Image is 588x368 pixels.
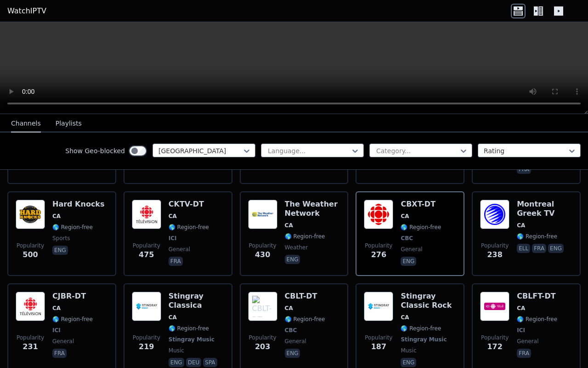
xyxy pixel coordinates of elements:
[285,222,293,229] span: CA
[371,341,386,352] span: 187
[401,235,413,242] span: CBC
[52,316,93,323] span: 🌎 Region-free
[285,233,325,240] span: 🌎 Region-free
[186,358,202,367] p: deu
[548,244,564,253] p: eng
[52,305,61,312] span: CA
[169,257,183,266] p: fra
[52,292,93,301] h6: CJBR-DT
[285,292,325,301] h6: CBLT-DT
[255,341,270,352] span: 203
[249,242,277,249] span: Popularity
[517,222,525,229] span: CA
[16,200,45,229] img: Hard Knocks
[248,292,277,321] img: CBLT-DT
[52,200,105,209] h6: Hard Knocks
[52,224,93,231] span: 🌎 Region-free
[23,341,38,352] span: 231
[517,349,531,358] p: fra
[401,224,441,231] span: 🌎 Region-free
[169,224,209,231] span: 🌎 Region-free
[401,347,416,354] span: music
[401,325,441,332] span: 🌎 Region-free
[517,200,572,218] h6: Montreal Greek TV
[203,358,217,367] p: spa
[365,334,392,341] span: Popularity
[169,213,177,220] span: CA
[364,200,393,229] img: CBXT-DT
[481,242,509,249] span: Popularity
[16,292,45,321] img: CJBR-DT
[169,292,224,310] h6: Stingray Classica
[532,244,546,253] p: fra
[480,292,509,321] img: CBLFT-DT
[52,246,68,255] p: eng
[285,305,293,312] span: CA
[517,305,525,312] span: CA
[169,336,215,343] span: Stingray Music
[56,115,82,132] button: Playlists
[52,338,74,345] span: general
[285,338,306,345] span: general
[52,213,61,220] span: CA
[481,334,509,341] span: Popularity
[517,233,557,240] span: 🌎 Region-free
[517,338,538,345] span: general
[487,341,502,352] span: 172
[285,244,308,251] span: weather
[7,6,46,17] a: WatchIPTV
[133,334,160,341] span: Popularity
[285,327,297,334] span: CBC
[169,325,209,332] span: 🌎 Region-free
[401,200,441,209] h6: CBXT-DT
[139,341,154,352] span: 219
[169,347,184,354] span: music
[480,200,509,229] img: Montreal Greek TV
[132,292,161,321] img: Stingray Classica
[169,200,209,209] h6: CKTV-DT
[365,242,392,249] span: Popularity
[255,249,270,260] span: 430
[517,244,530,253] p: ell
[169,314,177,321] span: CA
[23,249,38,260] span: 500
[139,249,154,260] span: 475
[285,255,300,264] p: eng
[285,316,325,323] span: 🌎 Region-free
[401,213,409,220] span: CA
[249,334,277,341] span: Popularity
[169,246,190,253] span: general
[487,249,502,260] span: 238
[248,200,277,229] img: The Weather Network
[17,242,44,249] span: Popularity
[401,336,447,343] span: Stingray Music
[169,358,184,367] p: eng
[517,292,557,301] h6: CBLFT-DT
[169,235,177,242] span: ICI
[517,316,557,323] span: 🌎 Region-free
[517,327,525,334] span: ICI
[11,115,41,132] button: Channels
[285,200,340,218] h6: The Weather Network
[401,358,416,367] p: eng
[133,242,160,249] span: Popularity
[364,292,393,321] img: Stingray Classic Rock
[401,314,409,321] span: CA
[285,349,300,358] p: eng
[401,257,416,266] p: eng
[132,200,161,229] img: CKTV-DT
[401,292,456,310] h6: Stingray Classic Rock
[52,235,70,242] span: sports
[17,334,44,341] span: Popularity
[52,349,67,358] p: fra
[65,146,125,155] label: Show Geo-blocked
[52,327,61,334] span: ICI
[371,249,386,260] span: 276
[401,246,422,253] span: general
